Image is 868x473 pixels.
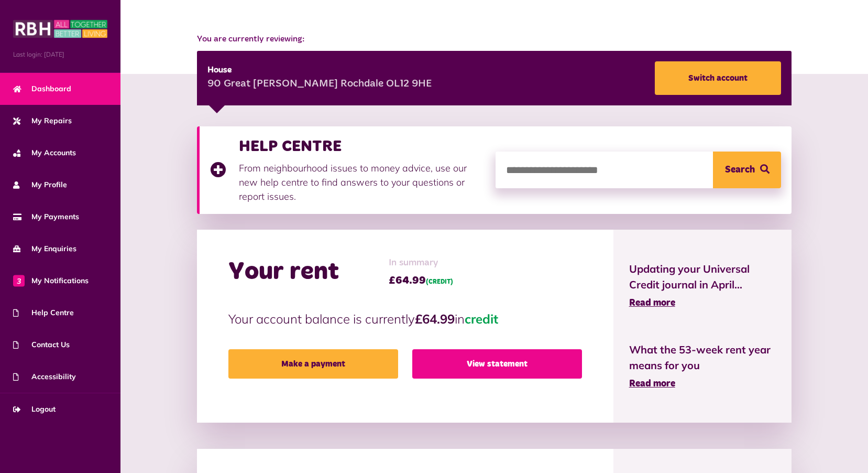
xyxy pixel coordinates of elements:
span: My Notifications [13,275,89,286]
a: View statement [412,349,582,379]
span: Accessibility [13,371,76,382]
a: Make a payment [228,349,398,379]
span: My Repairs [13,115,72,126]
span: credit [465,311,498,327]
span: Search [725,152,755,188]
h2: Your rent [228,257,339,287]
div: 90 Great [PERSON_NAME] Rochdale OL12 9HE [207,77,432,92]
span: Contact Us [13,339,70,350]
span: Logout [13,404,56,415]
p: Your account balance is currently in [228,309,582,328]
span: Read more [629,379,675,389]
span: Dashboard [13,83,71,94]
span: Updating your Universal Credit journal in April... [629,261,776,293]
span: Read more [629,298,675,308]
span: My Accounts [13,147,76,158]
h3: HELP CENTRE [239,137,485,156]
span: You are currently reviewing: [197,33,792,46]
span: (CREDIT) [426,279,453,285]
a: What the 53-week rent year means for you Read more [629,342,776,391]
button: Search [713,152,781,188]
span: Last login: [DATE] [13,50,107,59]
strong: £64.99 [415,311,455,327]
img: MyRBH [13,18,107,39]
span: £64.99 [389,273,453,288]
span: In summary [389,256,453,270]
span: My Profile [13,179,67,190]
a: Switch account [655,61,781,95]
span: What the 53-week rent year means for you [629,342,776,373]
span: Help Centre [13,307,74,318]
span: My Payments [13,211,79,222]
span: 3 [13,275,25,286]
div: House [207,64,432,77]
a: Updating your Universal Credit journal in April... Read more [629,261,776,310]
span: My Enquiries [13,243,76,254]
p: From neighbourhood issues to money advice, use our new help centre to find answers to your questi... [239,161,485,203]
